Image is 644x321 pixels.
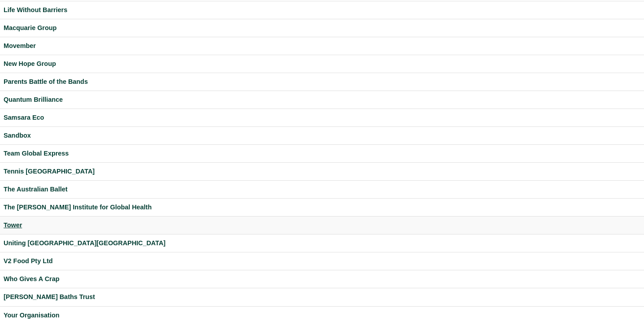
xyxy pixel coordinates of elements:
a: Parents Battle of the Bands [4,77,640,87]
a: The [PERSON_NAME] Institute for Global Health [4,202,640,213]
a: Tennis [GEOGRAPHIC_DATA] [4,166,640,177]
a: Who Gives A Crap [4,274,640,284]
a: The Australian Ballet [4,184,640,195]
a: V2 Food Pty Ltd [4,256,640,266]
a: New Hope Group [4,59,640,69]
a: Movember [4,41,640,51]
a: Samsara Eco [4,113,640,123]
a: [PERSON_NAME] Baths Trust [4,292,640,302]
a: Macquarie Group [4,23,640,33]
a: Team Global Express [4,148,640,159]
a: Sandbox [4,130,640,141]
a: Uniting [GEOGRAPHIC_DATA][GEOGRAPHIC_DATA] [4,238,640,248]
a: Your Organisation [4,310,640,321]
a: Quantum Brilliance [4,95,640,105]
a: Tower [4,220,640,230]
a: Life Without Barriers [4,5,640,15]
